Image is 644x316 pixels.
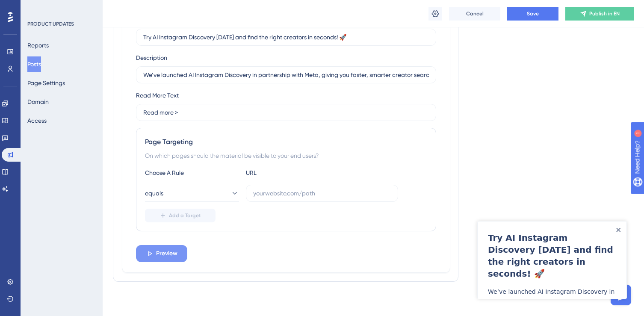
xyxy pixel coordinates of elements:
[27,38,49,53] button: Reports
[145,188,163,198] span: equals
[589,10,620,17] span: Publish in EN
[27,113,47,128] button: Access
[145,209,216,222] button: Add a Target
[145,168,239,178] div: Choose A Rule
[11,65,139,96] div: We’ve launched AI Instagram Discovery in partnership with Meta, giving you faster, smarter creato...
[145,185,239,202] button: equals
[449,7,500,21] button: Cancel
[156,248,177,259] span: Preview
[27,75,65,91] button: Page Settings
[27,94,49,109] button: Domain
[169,212,201,219] span: Add a Target
[59,4,62,11] div: 1
[143,32,429,42] input: Product Updates
[253,189,391,198] input: yourwebsite.com/path
[143,70,429,80] input: Check out the latest improvements in our product!
[27,56,41,72] button: Posts
[507,7,558,21] button: Save
[477,221,627,299] iframe: UserGuiding Product Updates Slide Out
[3,3,23,23] button: Open AI Assistant Launcher
[136,90,179,100] div: Read More Text
[136,53,167,63] div: Description
[5,5,21,21] img: launcher-image-alternative-text
[145,137,427,147] div: Page Targeting
[565,7,634,21] button: Publish in EN
[246,168,340,178] div: URL
[527,10,539,17] span: Save
[136,245,187,262] button: Preview
[20,2,53,12] span: Need Help?
[143,108,429,117] input: Read More >
[145,151,427,161] div: On which pages should the material be visible to your end users?
[27,21,74,27] div: PRODUCT UPDATES
[466,10,484,17] span: Cancel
